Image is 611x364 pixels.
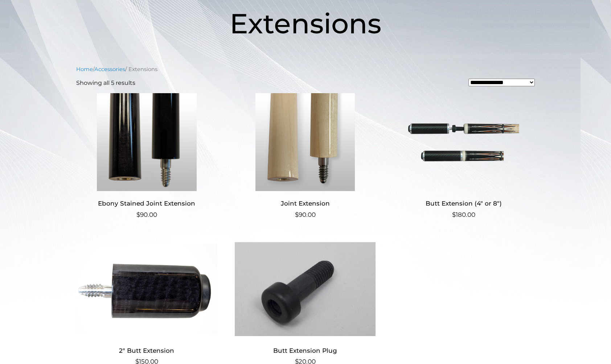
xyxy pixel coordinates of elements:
[76,66,93,73] a: Home
[235,93,376,191] img: Joint Extension
[235,93,376,220] a: Joint Extension $90.00
[76,93,217,220] a: Ebony Stained Joint Extension $90.00
[76,240,217,338] img: 2" Butt Extension
[76,79,135,87] p: Showing all 5 results
[468,79,535,86] select: Shop order
[230,7,381,40] span: Extensions
[136,211,140,218] span: $
[235,240,376,338] img: Butt Extension Plug
[235,197,376,210] h2: Joint Extension
[452,211,456,218] span: $
[76,65,535,73] nav: Breadcrumb
[76,197,217,210] h2: Ebony Stained Joint Extension
[94,66,125,73] a: Accessories
[393,93,534,191] img: Butt Extension (4" or 8")
[295,211,316,218] bdi: 90.00
[452,211,475,218] bdi: 180.00
[136,211,157,218] bdi: 90.00
[295,211,299,218] span: $
[235,344,376,357] h2: Butt Extension Plug
[393,93,534,220] a: Butt Extension (4″ or 8″) $180.00
[76,93,217,191] img: Ebony Stained Joint Extension
[76,344,217,357] h2: 2″ Butt Extension
[393,197,534,210] h2: Butt Extension (4″ or 8″)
